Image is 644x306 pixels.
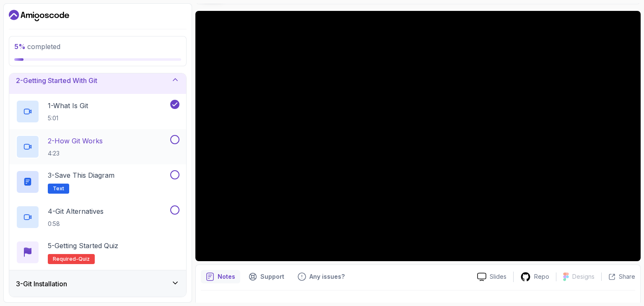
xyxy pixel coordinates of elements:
p: 5 - Getting Started Quiz [48,241,118,251]
p: 2 - How Git Works [48,136,103,146]
a: Slides [470,272,513,281]
p: Support [260,272,284,281]
p: Share [619,272,635,281]
span: quiz [78,256,90,262]
p: 5:01 [48,114,88,122]
p: Designs [572,272,595,281]
p: Notes [218,272,235,281]
a: Dashboard [9,9,69,22]
p: 0:58 [48,220,104,228]
button: Feedback button [293,270,350,283]
span: completed [14,42,60,51]
a: Repo [514,272,556,282]
p: 4 - Git Alternatives [48,206,104,216]
p: 3 - Save this diagram [48,170,114,180]
h3: 2 - Getting Started With Git [16,75,97,86]
button: 2-Getting Started With Git [9,67,186,94]
p: Slides [490,272,506,281]
button: 2-How Git Works4:23 [16,135,179,158]
button: 3-Git Installation [9,270,186,297]
span: Required- [53,256,78,262]
button: 5-Getting Started QuizRequired-quiz [16,241,179,264]
span: Text [53,185,64,192]
button: 4-Git Alternatives0:58 [16,205,179,229]
button: notes button [201,270,240,283]
h3: 3 - Git Installation [16,279,67,289]
p: 1 - What Is Git [48,101,88,111]
p: Repo [534,272,549,281]
span: 5 % [14,42,26,51]
button: 1-What Is Git5:01 [16,100,179,123]
button: 3-Save this diagramText [16,170,179,194]
button: Support button [244,270,289,283]
iframe: To enrich screen reader interactions, please activate Accessibility in Grammarly extension settings [195,11,641,261]
p: 4:23 [48,149,103,158]
p: Any issues? [309,272,345,281]
button: Share [601,272,635,281]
